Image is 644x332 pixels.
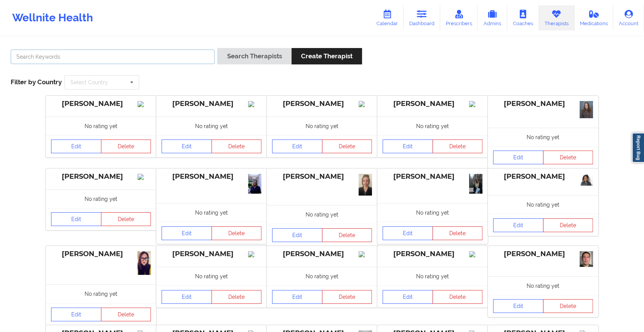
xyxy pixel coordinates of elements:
[371,5,404,30] a: Calendar
[46,117,156,135] div: No rating yet
[267,267,377,285] div: No rating yet
[574,5,614,30] a: Medications
[272,99,372,108] div: [PERSON_NAME]
[322,290,372,304] button: Delete
[488,128,598,146] div: No rating yet
[272,228,322,242] a: Edit
[359,174,372,196] img: 779f1f66-6c34-41fa-a567-4dd406fe5b89_IMG_7574.jpg
[469,101,482,107] img: Image%2Fplaceholer-image.png
[248,174,261,194] img: e8d9322b-87a8-4749-8894-564a7aebbd30_ARC_Headshot.JPG
[322,140,372,153] button: Delete
[51,212,101,226] a: Edit
[211,140,262,153] button: Delete
[493,250,593,258] div: [PERSON_NAME]
[267,205,377,224] div: No rating yet
[477,5,507,30] a: Admins
[580,251,593,267] img: 9093e229-61fa-479b-8ce5-937f736cabe0_2010-04-30_15.35.16.jpeg
[272,250,372,258] div: [PERSON_NAME]
[433,140,483,153] button: Delete
[359,101,372,107] img: Image%2Fplaceholer-image.png
[211,290,262,304] button: Delete
[493,218,543,232] a: Edit
[507,5,539,30] a: Coaches
[272,290,322,304] a: Edit
[322,228,372,242] button: Delete
[493,99,593,108] div: [PERSON_NAME]
[383,99,482,108] div: [PERSON_NAME]
[433,226,483,240] button: Delete
[613,5,644,30] a: Account
[162,99,261,108] div: [PERSON_NAME]
[11,78,62,86] span: Filter by Country
[138,251,151,275] img: 26c9f11c-092e-47a4-8012-d104f115c883_IMG_0342.jpeg
[469,251,482,257] img: Image%2Fplaceholer-image.png
[248,251,261,257] img: Image%2Fplaceholer-image.png
[488,276,598,295] div: No rating yet
[404,5,440,30] a: Dashboard
[46,284,156,303] div: No rating yet
[359,251,372,257] img: Image%2Fplaceholer-image.png
[217,48,291,64] button: Search Therapists
[543,218,593,232] button: Delete
[101,140,151,153] button: Delete
[488,195,598,214] div: No rating yet
[101,212,151,226] button: Delete
[377,203,488,222] div: No rating yet
[493,299,543,313] a: Edit
[383,250,482,258] div: [PERSON_NAME]
[267,117,377,135] div: No rating yet
[543,299,593,313] button: Delete
[156,117,267,135] div: No rating yet
[162,250,261,258] div: [PERSON_NAME]
[433,290,483,304] button: Delete
[248,101,261,107] img: Image%2Fplaceholer-image.png
[101,308,151,321] button: Delete
[162,226,212,240] a: Edit
[156,267,267,285] div: No rating yet
[70,80,108,85] div: Select Country
[383,172,482,181] div: [PERSON_NAME]
[493,151,543,164] a: Edit
[51,99,151,108] div: [PERSON_NAME]
[272,140,322,153] a: Edit
[377,117,488,135] div: No rating yet
[493,172,593,181] div: [PERSON_NAME]
[292,48,362,64] button: Create Therapist
[211,226,262,240] button: Delete
[11,50,215,64] input: Search Keywords
[469,174,482,194] img: 0835415d-06e6-44a3-b5c1-d628e83c7203_IMG_3054.jpeg
[543,151,593,164] button: Delete
[580,101,593,118] img: 12464694-d08d-45e8-b89f-4f12f27c50fb_IMG_4480.jpeg
[580,174,593,186] img: 999d0e34-0391-4fb9-9c2f-1a2463b577ff_pho6.PNG
[383,226,433,240] a: Edit
[632,133,644,163] a: Report Bug
[51,140,101,153] a: Edit
[383,140,433,153] a: Edit
[162,290,212,304] a: Edit
[272,172,372,181] div: [PERSON_NAME]
[162,140,212,153] a: Edit
[440,5,478,30] a: Prescribers
[46,189,156,208] div: No rating yet
[51,250,151,258] div: [PERSON_NAME]
[539,5,574,30] a: Therapists
[162,172,261,181] div: [PERSON_NAME]
[156,203,267,222] div: No rating yet
[138,174,151,180] img: Image%2Fplaceholer-image.png
[138,101,151,107] img: Image%2Fplaceholer-image.png
[377,267,488,285] div: No rating yet
[51,308,101,321] a: Edit
[383,290,433,304] a: Edit
[51,172,151,181] div: [PERSON_NAME]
